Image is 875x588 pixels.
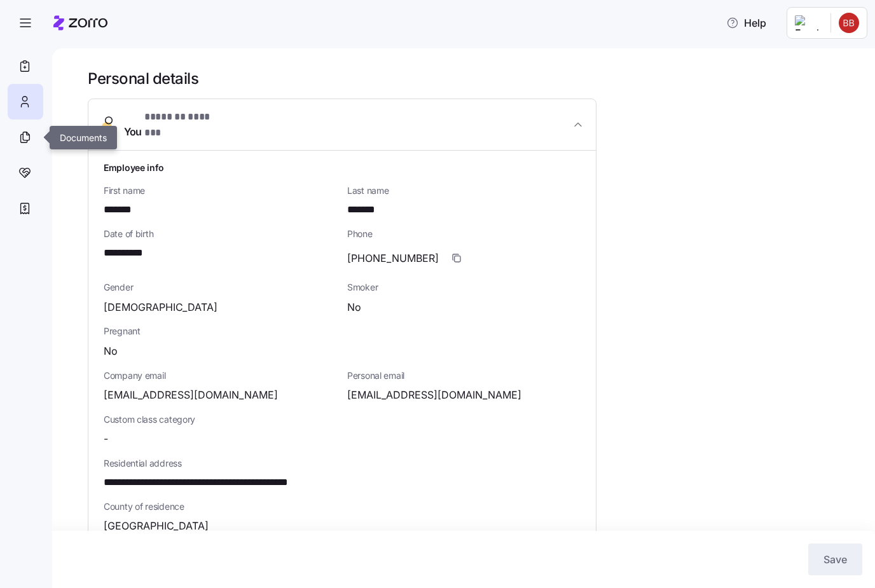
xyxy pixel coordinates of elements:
span: No [347,299,361,315]
span: Personal email [347,369,581,382]
span: Last name [347,184,581,197]
span: Gender [104,281,337,294]
span: First name [104,184,337,197]
span: You [124,109,223,140]
img: Employer logo [795,15,820,31]
span: Custom class category [104,413,337,426]
span: Company email [104,369,337,382]
img: f5ebfcef32fa0adbb4940a66d692dbe2 [839,13,859,33]
span: [EMAIL_ADDRESS][DOMAIN_NAME] [104,387,278,403]
h1: Employee info [104,161,581,174]
span: Help [726,15,766,31]
span: [DEMOGRAPHIC_DATA] [104,299,217,315]
span: County of residence [104,500,581,513]
span: [GEOGRAPHIC_DATA] [104,518,209,534]
span: [PHONE_NUMBER] [347,250,439,266]
span: No [104,343,118,359]
span: Phone [347,228,581,240]
span: - [104,431,108,447]
button: Save [808,544,862,575]
span: Pregnant [104,325,581,338]
span: [EMAIL_ADDRESS][DOMAIN_NAME] [347,387,521,403]
span: Smoker [347,281,581,294]
span: Residential address [104,457,581,470]
span: Date of birth [104,228,337,240]
span: Save [823,552,847,567]
h1: Personal details [88,69,857,88]
button: Help [716,10,776,36]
